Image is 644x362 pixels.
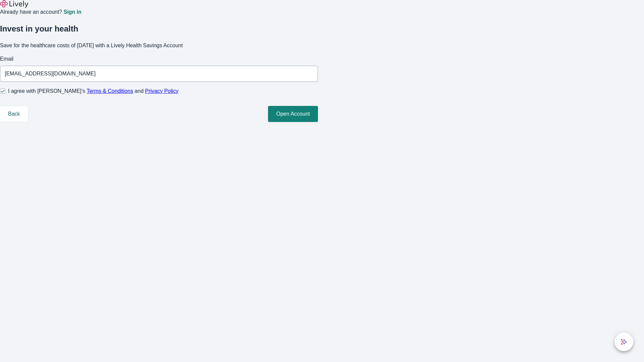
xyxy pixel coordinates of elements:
a: Sign in [63,9,81,15]
a: Privacy Policy [145,88,179,94]
span: I agree with [PERSON_NAME]’s and [8,87,178,95]
a: Terms & Conditions [87,88,133,94]
svg: Lively AI Assistant [621,339,627,345]
button: Open Account [268,106,318,122]
button: chat [614,333,633,351]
